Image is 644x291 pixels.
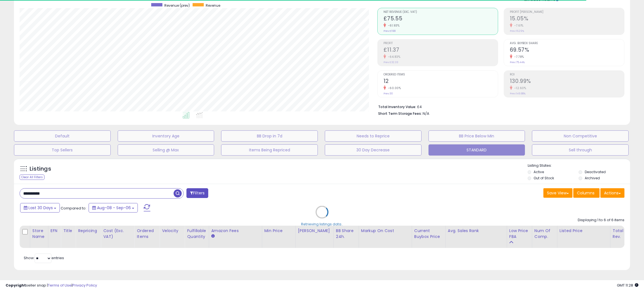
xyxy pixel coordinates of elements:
[14,130,111,142] button: Default
[428,130,525,142] button: BB Price Below Min
[532,130,629,142] button: Non Competitive
[6,283,97,288] div: seller snap | |
[512,23,524,28] small: -7.61%
[383,78,498,85] h2: 12
[301,222,343,227] div: Retrieving listings data..
[428,144,525,156] button: STANDARD
[221,144,318,156] button: Items Being Repriced
[510,92,525,95] small: Prev: 149.88%
[510,29,524,33] small: Prev: 16.29%
[6,283,26,288] strong: Copyright
[383,92,393,95] small: Prev: 30
[423,111,429,116] span: N/A
[510,47,624,54] h2: 69.57%
[378,103,620,110] li: £4
[118,144,214,156] button: Selling @ Max
[512,55,524,59] small: -7.78%
[72,283,97,288] a: Privacy Policy
[221,130,318,142] button: BB Drop in 7d
[325,130,422,142] button: Needs to Reprice
[510,11,624,14] span: Profit [PERSON_NAME]
[383,11,498,14] span: Net Revenue (Exc. VAT)
[510,15,624,23] h2: 15.05%
[378,104,416,109] b: Total Inventory Value:
[383,61,398,64] small: Prev: £32.33
[206,3,220,8] span: Revenue
[510,78,624,85] h2: 130.99%
[617,283,638,288] span: 2025-10-7 11:28 GMT
[14,144,111,156] button: Top Sellers
[510,73,624,76] span: ROI
[378,111,422,116] b: Short Term Storage Fees:
[386,86,401,90] small: -60.00%
[386,23,400,28] small: -61.93%
[48,283,72,288] a: Terms of Use
[118,130,214,142] button: Inventory Age
[383,15,498,23] h2: £75.55
[512,86,526,90] small: -12.60%
[510,42,624,45] span: Avg. Buybox Share
[532,144,629,156] button: Sell through
[164,3,190,8] span: Revenue (prev)
[325,144,422,156] button: 30 Day Decrease
[383,73,498,76] span: Ordered Items
[383,29,396,33] small: Prev: £198
[383,47,498,54] h2: £11.37
[386,55,401,59] small: -64.83%
[383,42,498,45] span: Profit
[510,61,525,64] small: Prev: 75.44%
